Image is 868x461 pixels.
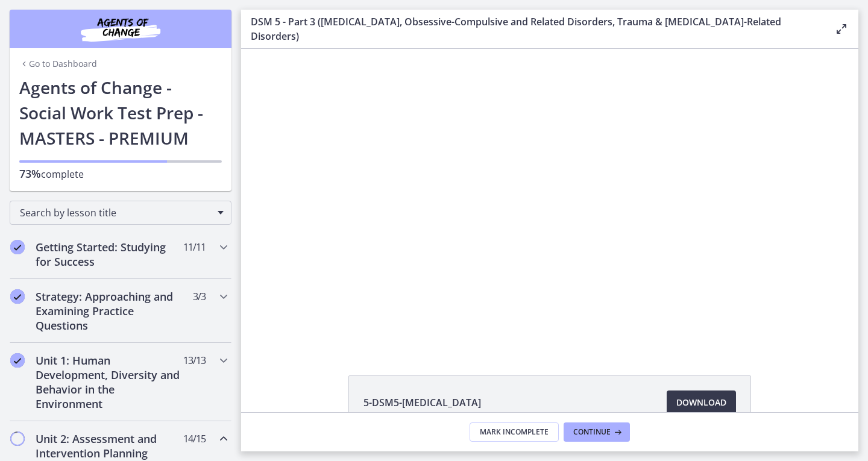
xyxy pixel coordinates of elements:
span: 13 / 13 [183,353,206,368]
h3: DSM 5 - Part 3 ([MEDICAL_DATA], Obsessive-Compulsive and Related Disorders, Trauma & [MEDICAL_DAT... [251,14,815,43]
h2: Unit 1: Human Development, Diversity and Behavior in the Environment [36,353,183,411]
span: Search by lesson title [20,206,212,219]
span: 3 / 3 [193,289,206,304]
span: 73% [19,166,41,181]
button: Mark Incomplete [470,422,559,442]
h2: Strategy: Approaching and Examining Practice Questions [36,289,183,333]
span: 11 / 11 [183,240,206,254]
span: Download [676,395,726,410]
button: Continue [564,422,630,442]
a: Download [667,390,736,415]
span: 14 / 15 [183,431,206,446]
i: Completed [10,289,25,304]
span: Continue [573,427,611,437]
img: Agents of Change [48,14,193,43]
span: 5-DSM5-[MEDICAL_DATA] [363,395,481,410]
div: Search by lesson title [10,201,231,225]
span: Mark Incomplete [480,427,549,437]
i: Completed [10,353,25,368]
iframe: Video Lesson [241,49,858,348]
i: Completed [10,240,25,254]
h1: Agents of Change - Social Work Test Prep - MASTERS - PREMIUM [19,75,222,151]
p: complete [19,166,222,181]
h2: Unit 2: Assessment and Intervention Planning [36,431,183,460]
h2: Getting Started: Studying for Success [36,240,183,269]
a: Go to Dashboard [19,58,97,70]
